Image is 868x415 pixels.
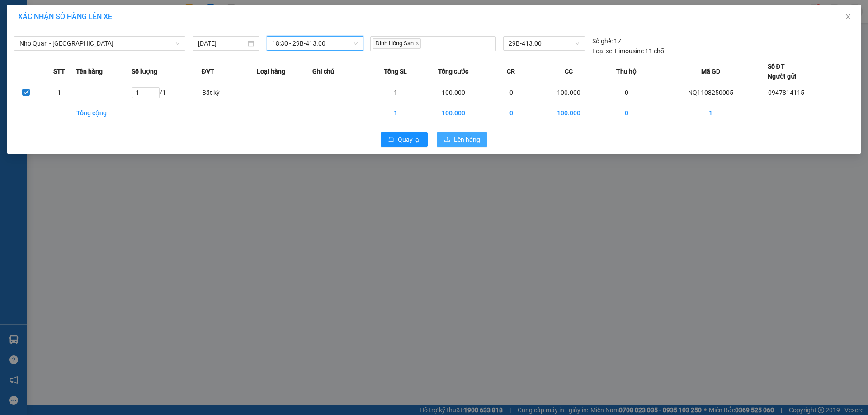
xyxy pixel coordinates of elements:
[539,82,599,103] td: 100.000
[616,66,637,76] span: Thu hộ
[19,37,180,50] span: Nho Quan - Hà Nội
[43,82,76,103] td: 1
[198,38,246,48] input: 11/08/2025
[415,41,420,46] span: close
[381,132,428,147] button: rollbackQuay lại
[18,12,112,21] span: XÁC NHẬN SỐ HÀNG LÊN XE
[149,88,159,93] span: Increase Value
[424,82,484,103] td: 100.000
[53,66,65,76] span: STT
[384,66,407,76] span: Tổng SL
[368,103,424,123] td: 1
[257,66,285,76] span: Loại hàng
[388,136,394,144] span: rollback
[444,136,450,144] span: upload
[592,46,613,56] span: Loại xe:
[835,5,861,30] button: Close
[565,66,573,76] span: CC
[592,36,621,46] div: 17
[76,103,132,123] td: Tổng cộng
[701,66,720,76] span: Mã GD
[202,66,214,76] span: ĐVT
[272,37,358,50] span: 18:30 - 29B-413.00
[152,93,157,98] span: down
[592,46,664,56] div: Limousine 11 chỗ
[539,103,599,123] td: 100.000
[599,82,654,103] td: 0
[768,61,797,81] div: Số ĐT Người gửi
[257,82,312,103] td: ---
[152,88,157,93] span: up
[398,135,420,145] span: Quay lại
[483,103,539,123] td: 0
[592,36,613,46] span: Số ghế:
[454,135,480,145] span: Lên hàng
[654,82,767,103] td: NQ1108250005
[312,66,334,76] span: Ghi chú
[373,38,420,49] span: Đinh Hồng San
[844,13,852,20] span: close
[438,66,468,76] span: Tổng cước
[654,103,767,123] td: 1
[368,82,424,103] td: 1
[202,82,257,103] td: Bất kỳ
[507,66,515,76] span: CR
[509,37,579,50] span: 29B-413.00
[76,66,103,76] span: Tên hàng
[599,103,654,123] td: 0
[437,132,487,147] button: uploadLên hàng
[132,66,157,76] span: Số lượng
[768,89,804,96] span: 0947814115
[424,103,484,123] td: 100.000
[312,82,368,103] td: ---
[483,82,539,103] td: 0
[132,82,202,103] td: / 1
[149,93,159,98] span: Decrease Value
